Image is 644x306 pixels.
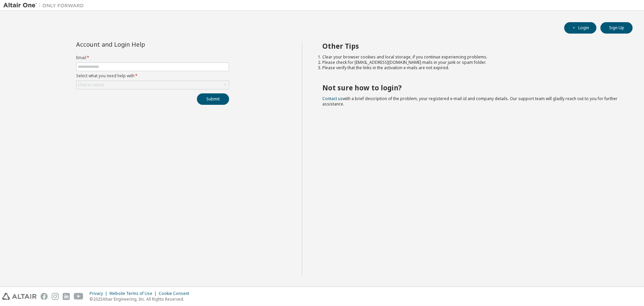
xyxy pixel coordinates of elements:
div: Click to select [78,82,104,88]
img: youtube.svg [74,293,84,300]
div: Cookie Consent [159,291,193,296]
li: Please verify that the links in the activation e-mails are not expired. [322,65,621,71]
a: Contact us [322,96,343,101]
div: Account and Login Help [76,42,199,47]
h2: Other Tips [322,42,621,50]
p: © 2025 Altair Engineering, Inc. All Rights Reserved. [90,296,193,302]
img: instagram.svg [52,293,59,300]
img: Altair One [3,2,87,9]
label: Email [76,55,229,60]
img: linkedin.svg [63,293,70,300]
span: with a brief description of the problem, your registered e-mail id and company details. Our suppo... [322,96,618,107]
div: Privacy [90,291,109,296]
li: Clear your browser cookies and local storage, if you continue experiencing problems. [322,54,621,60]
button: Sign Up [600,22,633,34]
div: Website Terms of Use [109,291,159,296]
label: Select what you need help with [76,73,229,79]
button: Login [564,22,596,34]
li: Please check for [EMAIL_ADDRESS][DOMAIN_NAME] mails in your junk or spam folder. [322,60,621,65]
button: Submit [197,93,229,105]
h2: Not sure how to login? [322,83,621,92]
div: Click to select [76,81,229,89]
img: altair_logo.svg [2,293,37,300]
img: facebook.svg [41,293,48,300]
